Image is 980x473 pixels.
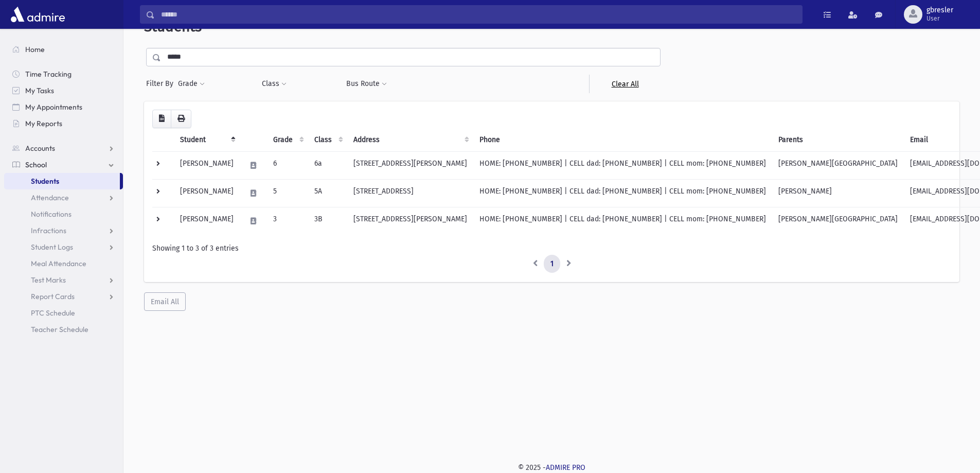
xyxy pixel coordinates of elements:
[25,102,82,112] span: My Appointments
[174,179,240,207] td: [PERSON_NAME]
[4,206,123,222] a: Notifications
[4,156,123,173] a: School
[772,207,904,235] td: [PERSON_NAME][GEOGRAPHIC_DATA]
[25,119,62,128] span: My Reports
[267,128,308,152] th: Grade: activate to sort column ascending
[347,151,473,179] td: [STREET_ADDRESS][PERSON_NAME]
[171,110,191,128] button: Print
[473,128,772,152] th: Phone
[347,207,473,235] td: [STREET_ADDRESS][PERSON_NAME]
[25,160,47,169] span: School
[473,179,772,207] td: HOME: [PHONE_NUMBER] | CELL dad: [PHONE_NUMBER] | CELL mom: [PHONE_NUMBER]
[146,78,177,89] span: Filter By
[25,86,54,95] span: My Tasks
[31,209,72,219] span: Notifications
[155,5,802,24] input: Search
[177,75,205,93] button: Grade
[31,226,66,235] span: Infractions
[772,151,904,179] td: [PERSON_NAME][GEOGRAPHIC_DATA]
[25,144,55,153] span: Accounts
[347,179,473,207] td: [STREET_ADDRESS]
[347,128,473,152] th: Address: activate to sort column ascending
[25,69,72,79] span: Time Tracking
[308,128,347,152] th: Class: activate to sort column ascending
[589,75,661,93] a: Clear All
[152,243,951,254] div: Showing 1 to 3 of 3 entries
[140,462,964,473] div: © 2025 -
[473,151,772,179] td: HOME: [PHONE_NUMBER] | CELL dad: [PHONE_NUMBER] | CELL mom: [PHONE_NUMBER]
[4,99,123,115] a: My Appointments
[31,325,88,334] span: Teacher Schedule
[25,45,45,54] span: Home
[546,463,585,472] a: ADMIRE PRO
[308,151,347,179] td: 6a
[772,128,904,152] th: Parents
[31,193,69,202] span: Attendance
[4,115,123,132] a: My Reports
[4,321,123,338] a: Teacher Schedule
[4,140,123,156] a: Accounts
[267,207,308,235] td: 3
[174,151,240,179] td: [PERSON_NAME]
[4,288,123,305] a: Report Cards
[4,173,120,189] a: Students
[308,207,347,235] td: 3B
[267,151,308,179] td: 6
[308,179,347,207] td: 5A
[8,4,67,25] img: AdmirePro
[4,239,123,255] a: Student Logs
[31,275,66,285] span: Test Marks
[31,177,59,186] span: Students
[926,14,953,23] span: User
[174,207,240,235] td: [PERSON_NAME]
[174,128,240,152] th: Student: activate to sort column descending
[152,110,171,128] button: CSV
[926,6,953,14] span: gbresler
[4,255,123,272] a: Meal Attendance
[144,292,186,311] button: Email All
[31,292,75,301] span: Report Cards
[4,222,123,239] a: Infractions
[31,242,73,252] span: Student Logs
[4,272,123,288] a: Test Marks
[4,66,123,82] a: Time Tracking
[772,179,904,207] td: [PERSON_NAME]
[267,179,308,207] td: 5
[31,259,86,268] span: Meal Attendance
[4,305,123,321] a: PTC Schedule
[261,75,287,93] button: Class
[4,41,123,58] a: Home
[544,255,560,273] a: 1
[473,207,772,235] td: HOME: [PHONE_NUMBER] | CELL dad: [PHONE_NUMBER] | CELL mom: [PHONE_NUMBER]
[346,75,387,93] button: Bus Route
[31,308,75,318] span: PTC Schedule
[4,189,123,206] a: Attendance
[4,82,123,99] a: My Tasks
